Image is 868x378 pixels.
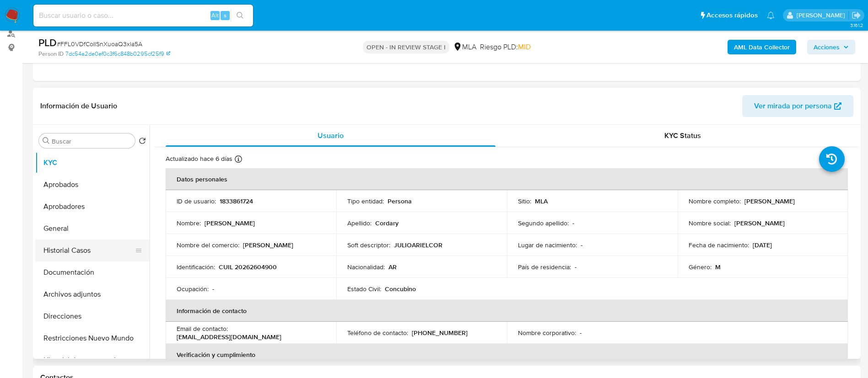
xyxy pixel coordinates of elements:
p: M [715,263,721,271]
p: - [581,241,582,249]
a: Notificaciones [767,11,775,19]
p: Nacionalidad : [347,263,385,271]
span: Acciones [814,40,840,54]
button: Restricciones Nuevo Mundo [35,327,150,349]
p: [PERSON_NAME] [744,197,795,205]
p: Nombre : [177,219,201,227]
p: Soft descriptor : [347,241,390,249]
th: Verificación y cumplimiento [166,344,848,366]
p: Concubino [385,285,416,293]
button: AML Data Collector [728,40,796,54]
p: maria.acosta@mercadolibre.com [797,11,848,20]
p: [DATE] [753,241,772,249]
p: Actualizado hace 6 días [166,154,232,163]
p: [EMAIL_ADDRESS][DOMAIN_NAME] [177,333,281,341]
p: 1833861724 [220,197,253,205]
p: JULIOARIELCOR [394,241,442,249]
button: Acciones [807,40,855,54]
span: MID [518,42,531,52]
p: Apellido : [347,219,372,227]
p: Nombre social : [689,219,731,227]
p: CUIL 20262604900 [219,263,277,271]
p: País de residencia : [518,263,571,271]
button: Ver mirada por persona [742,95,853,117]
th: Información de contacto [166,300,848,322]
p: [PERSON_NAME] [734,219,785,227]
input: Buscar usuario o caso... [33,10,253,21]
button: Archivos adjuntos [35,283,150,305]
button: Historial de conversaciones [35,349,150,371]
p: AR [388,263,397,271]
button: Documentación [35,261,150,283]
button: search-icon [231,9,249,22]
span: # FFL0VDfCoIlSnXuoaQ3xla5A [57,39,142,48]
span: Ver mirada por persona [754,95,832,117]
span: Alt [211,11,219,20]
span: KYC Status [664,130,701,141]
p: Lugar de nacimiento : [518,241,577,249]
p: Segundo apellido : [518,219,569,227]
p: Nombre corporativo : [518,329,576,337]
p: Tipo entidad : [347,197,384,205]
p: Email de contacto : [177,325,228,333]
p: Ocupación : [177,285,209,293]
p: - [212,285,214,293]
p: [PERSON_NAME] [205,219,255,227]
span: Usuario [318,130,344,141]
p: [PERSON_NAME] [243,241,293,249]
p: OPEN - IN REVIEW STAGE I [363,41,449,53]
span: 3.161.2 [850,21,863,29]
button: Buscar [43,137,50,144]
p: MLA [535,197,548,205]
p: Cordary [375,219,399,227]
a: 7dc54a2de0ef0c3f6c848b0295cf25f9 [65,50,170,58]
a: Salir [852,11,861,20]
p: Identificación : [177,263,215,271]
p: Persona [388,197,412,205]
button: KYC [35,152,150,174]
b: PLD [38,35,57,50]
button: General [35,218,150,240]
p: Género : [689,263,712,271]
p: ID de usuario : [177,197,216,205]
button: Historial Casos [35,240,142,261]
p: - [580,329,582,337]
button: Aprobados [35,174,150,196]
h1: Información de Usuario [40,101,117,111]
span: Accesos rápidos [706,11,758,20]
th: Datos personales [166,168,848,190]
button: Aprobadores [35,196,150,218]
p: Nombre completo : [689,197,741,205]
p: [PHONE_NUMBER] [412,329,468,337]
button: Direcciones [35,305,150,327]
p: - [575,263,577,271]
div: MLA [453,42,476,52]
p: Teléfono de contacto : [347,329,408,337]
button: Volver al orden por defecto [139,137,146,147]
span: Riesgo PLD: [480,42,531,52]
b: Person ID [38,50,64,58]
input: Buscar [52,137,131,145]
p: Estado Civil : [347,285,381,293]
p: Fecha de nacimiento : [689,241,749,249]
span: s [224,11,226,20]
p: Nombre del comercio : [177,241,239,249]
p: - [572,219,574,227]
p: Sitio : [518,197,531,205]
b: AML Data Collector [734,40,790,54]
